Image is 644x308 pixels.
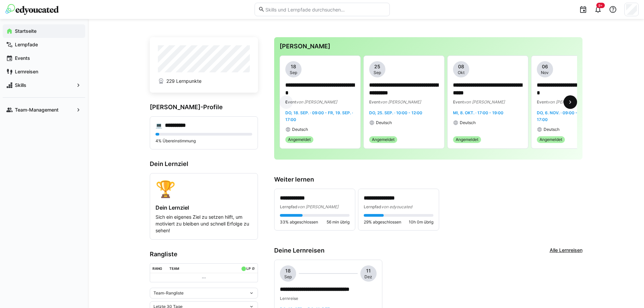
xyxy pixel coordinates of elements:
p: Sich ein eigenes Ziel zu setzen hilft, um motiviert zu bleiben und schnell Erfolge zu sehen! [156,214,252,234]
span: Lernreise [280,296,298,301]
span: Sep [374,70,381,75]
span: Team-Rangliste [153,290,184,296]
h3: Deine Lernreisen [274,247,325,254]
h3: [PERSON_NAME]-Profile [150,103,258,111]
h3: [PERSON_NAME] [280,43,577,50]
span: 56 min übrig [327,219,350,225]
div: LP [246,266,251,270]
div: 💻️ [156,122,162,129]
span: Do, 25. Sep. · 10:00 - 12:00 [369,110,422,115]
span: Event [369,99,380,104]
span: von [PERSON_NAME] [380,99,421,104]
div: Rang [152,266,162,270]
span: 33% abgeschlossen [280,219,318,225]
h3: Dein Lernziel [150,160,258,168]
span: 06 [542,63,548,70]
span: Deutsch [292,127,308,132]
span: von [PERSON_NAME] [464,99,505,104]
span: Sep [290,70,297,75]
span: Okt [458,70,464,75]
span: Lernpfad [280,204,297,209]
span: Angemeldet [540,137,562,142]
span: Angemeldet [456,137,478,142]
span: 08 [458,63,464,70]
input: Skills und Lernpfade durchsuchen… [265,6,386,13]
span: 18 [285,267,291,274]
h3: Rangliste [150,251,258,258]
span: von edyoucated [381,204,412,209]
span: Angemeldet [372,137,395,142]
span: Event [453,99,464,104]
span: 29% abgeschlossen [364,219,401,225]
span: 11 [366,267,371,274]
span: Mi, 8. Okt. · 17:00 - 19:00 [453,110,503,115]
h3: Weiter lernen [274,176,582,183]
span: 9+ [598,3,603,7]
span: Deutsch [544,127,559,132]
span: 18 [291,63,296,70]
span: Event [537,99,548,104]
span: von [PERSON_NAME] [548,99,589,104]
span: Dez [364,274,372,280]
span: Angemeldet [288,137,311,142]
div: Team [169,266,179,270]
div: 🏆 [156,179,252,199]
span: von [PERSON_NAME] [297,204,338,209]
span: Sep [284,274,292,280]
span: 25 [374,63,380,70]
span: Do, 18. Sep. · 09:00 - Fr, 19. Sep. · 17:00 [285,110,353,122]
span: Lernpfad [364,204,381,209]
span: Deutsch [376,120,392,125]
a: Alle Lernreisen [550,247,582,254]
span: 10h 0m übrig [409,219,433,225]
a: ø [252,265,255,271]
span: Nov [541,70,549,75]
span: von [PERSON_NAME] [296,99,337,104]
span: Do, 6. Nov. · 09:00 - Fr, 7. Nov. · 17:00 [537,110,602,122]
p: 4% Übereinstimmung [156,138,252,144]
span: Deutsch [460,120,476,125]
span: 229 Lernpunkte [166,78,201,85]
h4: Dein Lernziel [156,204,252,211]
